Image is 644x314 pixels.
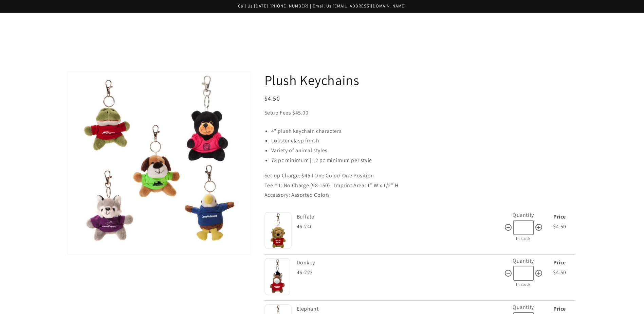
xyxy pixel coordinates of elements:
div: Elephant [297,304,502,314]
div: Price [545,212,575,222]
div: Price [545,304,575,314]
li: Variety of animal styles [271,146,577,156]
label: Quantity [513,303,534,311]
label: Quantity [513,211,534,219]
img: Donkey [264,258,290,295]
span: $4.50 [553,223,566,230]
span: $4.50 [553,269,566,276]
div: In stock [504,281,543,288]
p: Accessory: Assorted Colors [264,190,577,200]
span: 72 pc minimum | 12 pc minimum per style [271,157,372,164]
span: Setup Fees $45.00 [264,109,309,116]
div: Price [545,258,575,268]
div: 46-223 [297,268,504,278]
div: 46-240 [297,222,504,232]
span: Lobster clasp finish [271,137,319,144]
label: Quantity [513,257,534,264]
p: Tee # 1: No Charge (98-150) | Imprint Area: 1” W x 1/2” H [264,181,577,191]
h1: Plush Keychains [264,71,577,89]
div: Donkey [297,258,502,268]
span: 4" plush keychain characters [271,127,342,135]
img: Buffalo [264,212,292,249]
p: Set-up Charge: $45 I One Color/ One Position [264,171,577,181]
div: Buffalo [297,212,502,222]
span: $4.50 [264,94,280,102]
div: In stock [504,235,543,242]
